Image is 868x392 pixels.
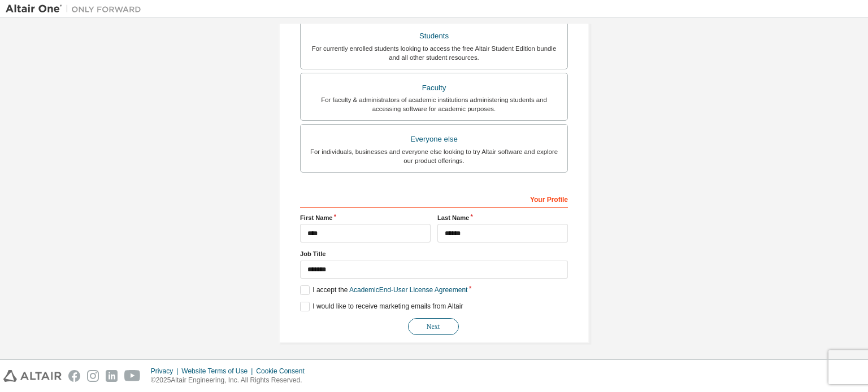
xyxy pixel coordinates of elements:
[300,302,463,311] label: I would like to receive marketing emails from Altair
[256,367,311,376] div: Cookie Consent
[307,95,561,113] div: For faculty & administrators of academic institutions administering students and accessing softwa...
[307,80,561,96] div: Faculty
[307,28,561,44] div: Students
[300,285,467,295] label: I accept the
[6,3,147,15] img: Altair One
[151,376,311,385] p: © 2025 Altair Engineering, Inc. All Rights Reserved.
[307,44,561,62] div: For currently enrolled students looking to access the free Altair Student Edition bundle and all ...
[300,213,431,222] label: First Name
[151,367,181,376] div: Privacy
[106,370,118,382] img: linkedin.svg
[300,249,568,258] label: Job Title
[68,370,80,382] img: facebook.svg
[3,370,62,382] img: altair_logo.svg
[124,370,141,382] img: youtube.svg
[307,147,561,165] div: For individuals, businesses and everyone else looking to try Altair software and explore our prod...
[408,318,459,335] button: Next
[307,131,561,147] div: Everyone else
[300,190,568,208] div: Your Profile
[349,286,467,294] a: Academic End-User License Agreement
[181,367,256,376] div: Website Terms of Use
[87,370,99,382] img: instagram.svg
[437,213,568,222] label: Last Name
